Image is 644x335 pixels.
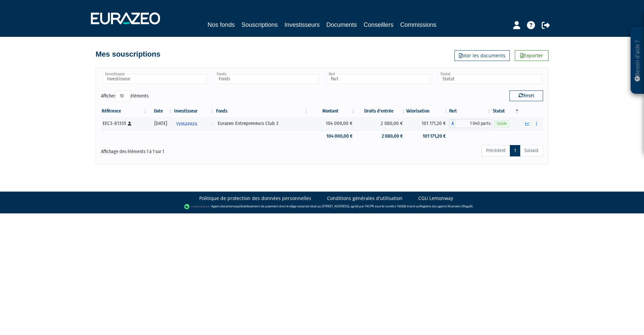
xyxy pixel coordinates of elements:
[101,106,148,117] th: Référence : activer pour trier la colonne par ordre croissant
[148,106,173,117] th: Date: activer pour trier la colonne par ordre croissant
[406,130,449,142] td: 101 171,20 €
[492,106,520,117] th: Statut : activer pour trier la colonne par ordre d&eacute;croissant
[356,117,406,130] td: 2 080,00 €
[456,119,492,128] span: 1 040 parts
[224,204,239,208] a: Lemonway
[284,20,320,29] a: Investisseurs
[420,204,473,208] a: Registre des agents financiers (Regafi)
[218,120,307,127] div: Eurazeo Entrepreneurs Club 3
[515,50,548,61] a: Exporter
[210,118,213,130] i: Voir l'investisseur
[406,117,449,130] td: 101 171,20 €
[7,203,637,210] div: - Agent de (établissement de paiement dont le siège social est situé au [STREET_ADDRESS], agréé p...
[208,20,235,29] a: Nos fonds
[326,20,357,29] a: Documents
[128,122,131,126] i: [Français] Personne physique
[199,195,311,202] a: Politique de protection des données personnelles
[173,117,215,130] a: YVMAPAFA
[406,106,449,117] th: Valorisation: activer pour trier la colonne par ordre croissant
[215,106,309,117] th: Fonds: activer pour trier la colonne par ordre croissant
[327,195,402,202] a: Conditions générales d'utilisation
[449,106,492,117] th: Part: activer pour trier la colonne par ordre croissant
[101,144,279,155] div: Affichage des éléments 1 à 1 sur 1
[241,20,278,30] a: Souscriptions
[309,117,356,130] td: 104 000,00 €
[103,120,146,127] div: EEC3-81335
[364,20,393,29] a: Conseillers
[356,106,406,117] th: Droits d'entrée: activer pour trier la colonne par ordre croissant
[151,120,171,127] div: [DATE]
[510,145,520,156] a: 1
[494,121,509,127] span: Valide
[509,90,543,101] button: Reset
[356,130,406,142] td: 2 080,00 €
[400,20,436,29] a: Commissions
[309,106,356,117] th: Montant: activer pour trier la colonne par ordre croissant
[101,90,149,102] label: Afficher éléments
[184,203,210,210] img: logo-lemonway.png
[418,195,453,202] a: CGU Lemonway
[454,50,510,61] a: Voir les documents
[634,30,641,91] p: Besoin d'aide ?
[115,90,130,102] select: Afficheréléments
[309,130,356,142] td: 104 000,00 €
[173,106,215,117] th: Investisseur: activer pour trier la colonne par ordre croissant
[449,119,456,128] span: A
[96,50,160,58] h4: Mes souscriptions
[91,12,160,24] img: 1732889491-logotype_eurazeo_blanc_rvb.png
[449,119,492,128] div: A - Eurazeo Entrepreneurs Club 3
[176,118,197,130] span: YVMAPAFA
